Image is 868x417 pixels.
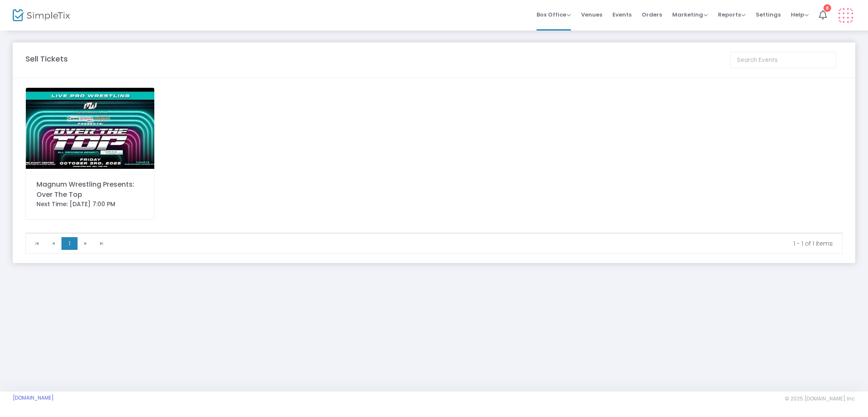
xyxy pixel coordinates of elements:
span: Orders [642,4,662,25]
div: Data table [26,233,842,233]
span: Help [791,11,809,19]
kendo-pager-info: 1 - 1 of 1 items [116,239,833,248]
span: Venues [581,4,602,25]
m-panel-title: Sell Tickets [25,53,68,64]
span: Events [612,4,632,25]
span: Box Office [537,11,571,19]
span: © 2025 [DOMAIN_NAME] Inc. [785,395,855,402]
div: Magnum Wrestling Presents: Over The Top [36,179,144,200]
img: 51901600140496187752540453411209582659825386n.jpg [26,88,154,169]
input: Search Events [730,52,836,68]
div: 8 [823,3,831,11]
div: Next Time: [DATE] 7:00 PM [36,200,144,209]
span: Marketing [672,11,708,19]
a: [DOMAIN_NAME] [13,395,54,401]
span: Page 1 [61,237,78,250]
span: Settings [756,4,781,25]
span: Reports [718,11,746,19]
